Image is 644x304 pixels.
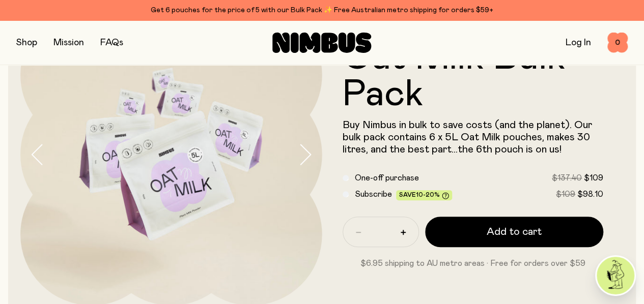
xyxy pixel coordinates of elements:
span: Save [399,192,449,199]
a: FAQs [100,38,123,47]
a: Mission [53,38,84,47]
a: Log In [566,38,591,47]
p: $6.95 shipping to AU metro areas · Free for orders over $59 [343,257,604,269]
span: Subscribe [355,190,392,198]
img: agent [597,257,634,294]
span: Buy Nimbus in bulk to save costs (and the planet). Our bulk pack contains 6 x 5L Oat Milk pouches... [343,120,592,155]
div: Get 6 pouches for the price of 5 with our Bulk Pack ✨ Free Australian metro shipping for orders $59+ [16,4,628,16]
span: One-off purchase [355,174,419,182]
span: $109 [584,174,603,182]
span: Add to cart [487,225,542,239]
button: Add to cart [425,217,604,247]
span: $137.40 [552,174,582,182]
span: $109 [556,190,575,198]
span: 10-20% [416,192,440,198]
button: 0 [607,33,628,53]
h1: Oat Milk Bulk Pack [343,40,604,113]
span: $98.10 [577,190,603,198]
